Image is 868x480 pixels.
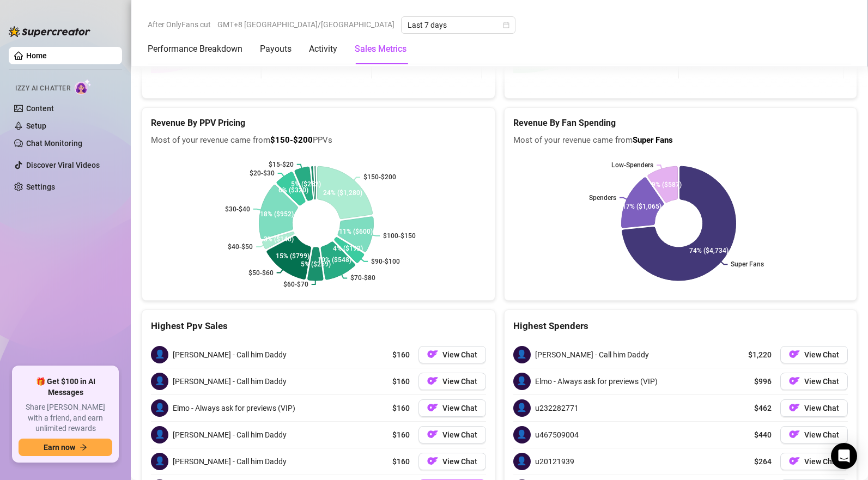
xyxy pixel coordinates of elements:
span: 👤 [151,399,168,417]
span: 👤 [151,453,168,470]
span: Last 7 days [408,17,509,33]
span: GMT+8 [GEOGRAPHIC_DATA]/[GEOGRAPHIC_DATA] [217,16,394,33]
span: 👤 [513,346,531,363]
text: Spenders [588,194,616,202]
a: Home [26,51,47,60]
span: 👤 [151,426,168,443]
span: 👤 [151,373,168,390]
span: View Chat [804,404,839,412]
span: arrow-right [80,443,87,451]
span: 👤 [151,346,168,363]
a: Settings [26,183,55,191]
text: $100-$150 [383,232,416,240]
span: u467509004 [535,429,579,441]
text: $40-$50 [228,243,253,251]
span: View Chat [442,404,477,412]
span: $440 [754,429,772,441]
span: Elmo - Always ask for previews (VIP) [173,402,295,414]
img: OF [427,375,438,386]
span: Izzy AI Chatter [15,83,70,94]
text: $15-$20 [269,161,294,168]
img: AI Chatter [75,79,92,95]
span: 👤 [513,399,531,417]
span: [PERSON_NAME] - Call him Daddy [173,375,287,387]
h5: Revenue By Fan Spending [513,117,848,130]
div: Performance Breakdown [148,42,242,56]
text: $90-$100 [371,258,400,265]
span: [PERSON_NAME] - Call him Daddy [173,429,287,441]
span: 👤 [513,373,531,390]
button: OFView Chat [780,426,848,443]
span: [PERSON_NAME] - Call him Daddy [173,455,287,467]
a: Setup [26,121,46,130]
button: Earn nowarrow-right [19,439,112,456]
span: [PERSON_NAME] - Call him Daddy [535,349,649,361]
img: OF [427,402,438,413]
span: 👤 [513,426,531,443]
a: Chat Monitoring [26,139,82,148]
a: OFView Chat [418,373,486,390]
span: Earn now [44,443,75,452]
span: $160 [392,375,410,387]
img: OF [427,349,438,360]
a: OFView Chat [780,373,848,390]
span: View Chat [804,430,839,439]
span: $1,220 [748,349,772,361]
text: $60-$70 [283,281,308,288]
span: calendar [503,22,509,28]
span: $462 [754,402,772,414]
b: Super Fans [633,135,673,145]
span: $996 [754,375,772,387]
img: OF [789,455,800,466]
span: [PERSON_NAME] - Call him Daddy [173,349,287,361]
span: Most of your revenue came from [513,134,848,147]
span: u232282771 [535,402,579,414]
button: OFView Chat [780,453,848,470]
button: OFView Chat [418,426,486,443]
div: Payouts [260,42,292,56]
span: View Chat [804,457,839,466]
span: Most of your revenue came from PPVs [151,134,486,147]
button: OFView Chat [418,346,486,363]
button: OFView Chat [780,346,848,363]
text: $20-$30 [250,169,275,177]
span: View Chat [442,377,477,386]
text: Super Fans [731,260,764,268]
img: OF [789,349,800,360]
text: $50-$60 [248,269,274,276]
span: 🎁 Get $100 in AI Messages [19,376,112,398]
text: $150-$200 [363,173,396,181]
div: Highest Spenders [513,319,848,333]
span: 👤 [513,453,531,470]
span: $160 [392,349,410,361]
span: $160 [392,455,410,467]
h5: Revenue By PPV Pricing [151,117,486,130]
button: OFView Chat [418,399,486,417]
a: Content [26,104,54,113]
span: $160 [392,429,410,441]
img: logo-BBDzfeDw.svg [9,26,90,37]
button: OFView Chat [418,453,486,470]
span: Elmo - Always ask for previews (VIP) [535,375,658,387]
span: View Chat [442,430,477,439]
span: View Chat [804,377,839,386]
span: View Chat [442,350,477,359]
img: OF [427,429,438,440]
div: Activity [309,42,337,56]
div: Open Intercom Messenger [831,443,857,469]
img: OF [789,402,800,413]
text: Low-Spenders [611,161,653,169]
span: $160 [392,402,410,414]
img: OF [789,429,800,440]
span: After OnlyFans cut [148,16,211,33]
img: OF [789,375,800,386]
button: OFView Chat [780,399,848,417]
